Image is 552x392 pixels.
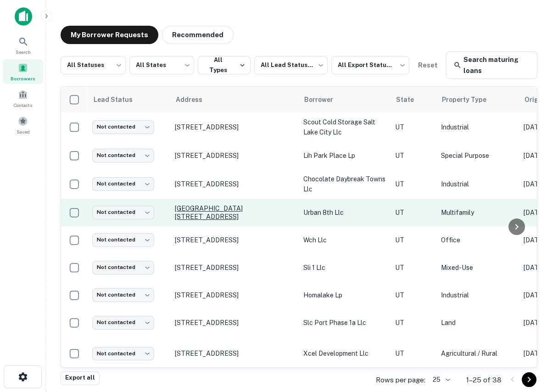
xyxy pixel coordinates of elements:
[92,177,154,190] div: Not contacted
[3,59,43,84] a: Borrowers
[303,290,386,300] p: homalake lp
[176,94,214,105] span: Address
[303,151,386,161] p: lih park place lp
[303,318,386,328] p: slc port phase 1a llc
[413,56,442,74] button: Reset
[175,349,294,358] p: [STREET_ADDRESS]
[441,179,514,189] p: Industrial
[61,26,158,44] button: My Borrower Requests
[92,261,154,274] div: Not contacted
[175,123,294,131] p: [STREET_ADDRESS]
[441,207,514,218] p: Multifamily
[15,7,32,26] img: capitalize-icon.png
[88,87,170,112] th: Lead Status
[3,33,43,57] a: Search
[175,204,294,221] p: [GEOGRAPHIC_DATA][STREET_ADDRESS]
[395,235,432,245] p: UT
[429,373,452,386] div: 25
[395,318,432,328] p: UT
[395,151,432,161] p: UT
[17,128,30,135] span: Saved
[441,151,514,161] p: Special Purpose
[170,87,299,112] th: Address
[162,26,234,44] button: Recommended
[376,375,425,386] p: Rows per page:
[175,180,294,188] p: [STREET_ADDRESS]
[331,53,409,77] div: All Export Statuses
[466,375,502,386] p: 1–25 of 38
[303,207,386,218] p: urban 8th llc
[175,319,294,327] p: [STREET_ADDRESS]
[436,87,519,112] th: Property Type
[16,48,31,56] span: Search
[396,94,426,105] span: State
[254,53,328,77] div: All Lead Statuses
[304,94,345,105] span: Borrower
[92,233,154,246] div: Not contacted
[441,348,514,358] p: Agricultural / Rural
[395,348,432,358] p: UT
[92,288,154,302] div: Not contacted
[198,56,251,74] button: All Types
[395,263,432,273] p: UT
[390,87,436,112] th: State
[303,117,386,137] p: scout cold storage salt lake city llc
[522,372,536,387] button: Go to next page
[11,75,35,82] span: Borrowers
[92,347,154,360] div: Not contacted
[61,53,126,77] div: All Statuses
[395,179,432,189] p: UT
[175,263,294,272] p: [STREET_ADDRESS]
[129,53,195,77] div: All States
[441,290,514,300] p: Industrial
[395,122,432,132] p: UT
[175,151,294,160] p: [STREET_ADDRESS]
[14,101,32,109] span: Contacts
[303,235,386,245] p: wch llc
[3,112,43,137] a: Saved
[303,174,386,194] p: chocolate daybreak towns llc
[442,94,498,105] span: Property Type
[92,206,154,219] div: Not contacted
[395,290,432,300] p: UT
[92,149,154,162] div: Not contacted
[92,120,154,134] div: Not contacted
[441,122,514,132] p: Industrial
[93,94,145,105] span: Lead Status
[446,51,537,79] a: Search maturing loans
[299,87,390,112] th: Borrower
[175,291,294,299] p: [STREET_ADDRESS]
[303,348,386,358] p: xcel development llc
[303,263,386,273] p: sli 1 llc
[3,86,43,111] a: Contacts
[175,236,294,244] p: [STREET_ADDRESS]
[395,207,432,218] p: UT
[441,263,514,273] p: Mixed-Use
[441,235,514,245] p: Office
[92,316,154,329] div: Not contacted
[441,318,514,328] p: Land
[61,371,100,385] button: Export all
